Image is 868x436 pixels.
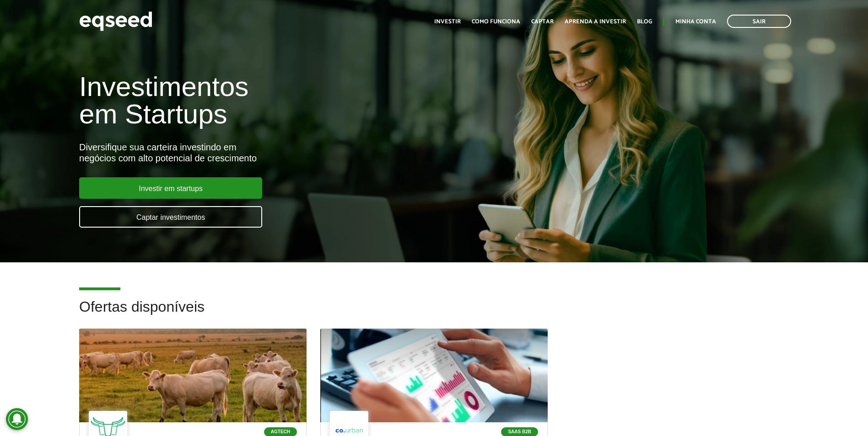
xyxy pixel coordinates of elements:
a: Investir [434,19,461,25]
a: Blog [637,19,652,25]
h2: Ofertas disponíveis [79,299,789,329]
a: Aprenda a investir [565,19,626,25]
a: Como funciona [472,19,520,25]
a: Minha conta [675,19,716,25]
a: Sair [727,15,791,28]
h1: Investimentos em Startups [79,73,500,128]
a: Captar investimentos [79,206,262,228]
div: Diversifique sua carteira investindo em negócios com alto potencial de crescimento [79,142,500,164]
a: Investir em startups [79,177,262,199]
img: EqSeed [79,9,152,33]
a: Captar [531,19,554,25]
